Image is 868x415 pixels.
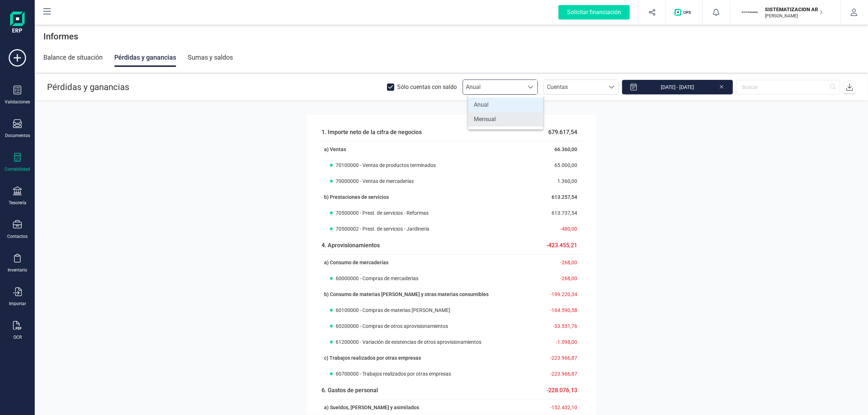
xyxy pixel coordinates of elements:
input: Buscar [736,80,840,94]
span: Cuentas [544,80,605,94]
td: -164.590,58 [532,302,582,318]
td: 66.360,00 [532,141,582,158]
button: Solicitar financiación [550,1,638,24]
span: 60700000 - Trabajos realizados por otras empresas [336,370,451,377]
div: Documentos [5,133,30,138]
div: Tesorería [9,200,26,206]
img: Logo de OPS [675,9,694,16]
td: -268,00 [532,270,582,286]
span: 1. Importe neto de la cifra de negocios [322,129,422,136]
div: Pérdidas y ganancias [114,48,176,67]
span: 4. Aprovisionamientos [322,242,380,249]
span: Anual [463,80,524,94]
img: SI [742,4,758,20]
span: 61200000 - Variación de existencias de otros aprovisionamientos [336,338,481,346]
td: -268,00 [532,254,582,271]
span: 60200000 - Compras de otros aprovisionamientos [336,322,448,330]
span: b) Consumo de materias [PERSON_NAME] y otras materias consumibles [324,291,489,297]
div: Importar [9,301,26,307]
p: SISTEMATIZACION ARQUITECTONICA EN REFORMAS SL [765,6,823,13]
div: Contabilidad [5,166,30,172]
span: Pérdidas y ganancias [47,82,129,92]
button: Logo de OPS [670,1,698,24]
td: -1.098,00 [532,334,582,350]
span: 70100000 - Ventas de productos terminados [336,162,436,169]
td: 613.737,54 [532,205,582,221]
div: Contactos [7,234,27,239]
div: Informes [35,25,868,48]
span: 70500002 - Prest. de servicios - Jardinería [336,225,429,232]
li: Mensual [468,112,543,127]
td: -33.531,76 [532,318,582,334]
button: SISISTEMATIZACION ARQUITECTONICA EN REFORMAS SL[PERSON_NAME] [739,1,831,24]
img: Logo Finanedi [10,12,25,35]
td: 679.617,54 [532,124,582,141]
td: -423.455,21 [532,237,582,254]
td: -223.966,87 [532,366,582,382]
div: Solicitar financiación [558,5,630,20]
p: [PERSON_NAME] [765,13,823,19]
span: 60000000 - Compras de mercaderías [336,275,418,282]
td: -228.076,13 [532,382,582,399]
div: Sumas y saldos [188,48,233,67]
td: 613.257,54 [532,189,582,205]
span: 70000000 - Ventas de mercaderías [336,177,414,185]
span: c) Trabajos realizados por otras empresas [324,355,421,361]
span: 6. Gastos de personal [322,387,378,394]
td: 1.360,00 [532,173,582,189]
div: Validaciones [5,99,30,105]
td: -199.220,34 [532,286,582,302]
div: Balance de situación [43,48,103,67]
span: Sólo cuentas con saldo [397,81,457,93]
span: b) Prestaciones de servicios [324,194,389,200]
span: 60100000 - Compras de materias [PERSON_NAME] [336,307,450,314]
span: a) Consumo de mercaderías [324,260,388,265]
span: a) Sueldos, [PERSON_NAME] y asimilados [324,405,419,410]
span: 70500000 - Prest. de servicios - Reformas [336,209,429,217]
div: Inventario [8,267,27,273]
li: Anual [468,98,543,112]
td: 65.000,00 [532,157,582,173]
span: a) Ventas [324,146,346,152]
div: OCR [13,334,22,340]
td: -223.966,87 [532,350,582,366]
td: -480,00 [532,221,582,237]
